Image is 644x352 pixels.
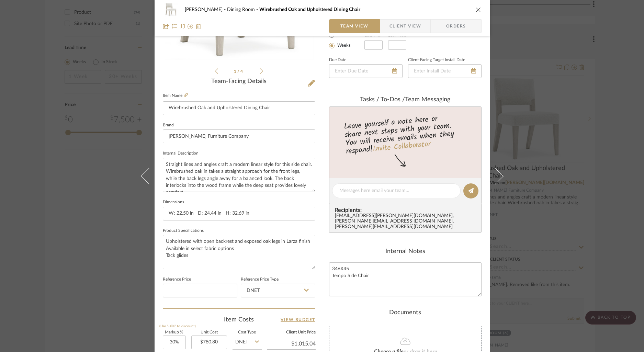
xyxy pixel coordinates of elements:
[191,331,227,334] label: Unit Cost
[259,7,360,12] span: Wirebrushed Oak and Upholstered Dining Chair
[163,331,186,334] label: Markup %
[340,19,369,33] span: Team View
[237,69,240,73] span: /
[408,58,465,62] label: Client-Facing Target Install Date
[233,331,262,334] label: Cost Type
[281,316,315,324] a: View Budget
[163,201,184,204] label: Dimensions
[234,69,237,73] span: 1
[439,19,474,33] span: Orders
[163,93,188,99] label: Item Name
[241,278,279,281] label: Reference Price Type
[329,64,403,78] input: Enter Due Date
[335,213,478,230] div: [EMAIL_ADDRESS][PERSON_NAME][DOMAIN_NAME] , [PERSON_NAME][EMAIL_ADDRESS][DOMAIN_NAME] , [PERSON_N...
[372,138,431,156] a: Invite Collaborator
[328,111,482,157] div: Leave yourself a note here or share next steps with your team. You will receive emails when they ...
[329,248,482,256] div: Internal Notes
[408,64,482,78] input: Enter Install Date
[240,69,244,73] span: 4
[389,19,421,33] span: Client View
[360,96,405,103] span: Tasks / To-Dos /
[163,3,179,16] img: dfd2a5f6-2f42-4d77-b2cf-3a3814c998b8_48x40.jpg
[163,152,199,155] label: Internal Description
[475,7,482,13] button: close
[335,207,478,213] span: Recipients:
[163,278,191,281] label: Reference Price
[163,229,204,232] label: Product Specifications
[163,101,315,115] input: Enter Item Name
[163,78,315,86] div: Team-Facing Details
[336,43,351,49] label: Weeks
[329,309,482,317] div: Documents
[267,331,316,334] label: Client Unit Price
[196,24,201,29] img: Remove from project
[329,31,364,50] mat-radio-group: Select item type
[163,207,315,220] input: Enter the dimensions of this item
[163,316,315,324] div: Item Costs
[329,96,482,104] div: team Messaging
[163,124,174,127] label: Brand
[329,58,346,62] label: Due Date
[185,7,227,12] span: [PERSON_NAME]
[163,129,315,143] input: Enter Brand
[227,7,259,12] span: Dining Room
